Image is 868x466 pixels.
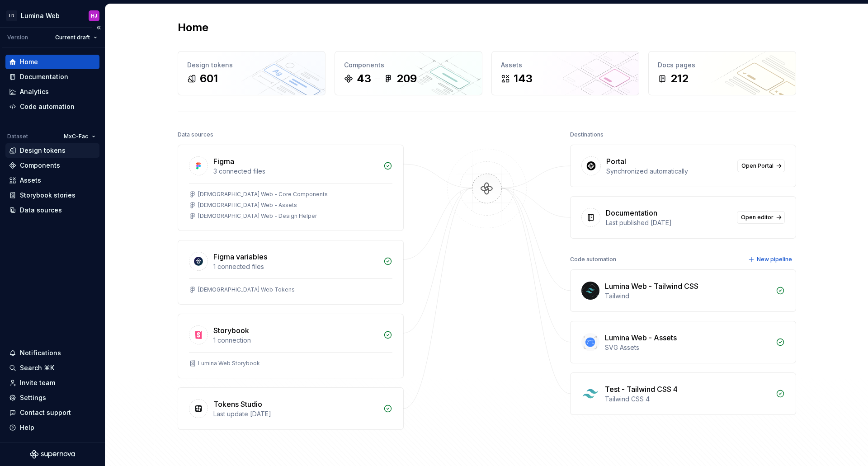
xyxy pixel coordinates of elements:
[5,70,99,84] a: Documentation
[213,156,234,167] div: Figma
[335,51,482,95] a: Components43209
[20,393,46,402] div: Settings
[30,450,75,459] svg: Supernova Logo
[20,206,62,215] div: Data sources
[570,128,604,141] div: Destinations
[570,253,616,266] div: Code automation
[606,167,732,176] div: Synchronized automatically
[213,399,262,410] div: Tokens Studio
[20,57,38,66] div: Home
[7,133,28,140] div: Dataset
[5,85,99,99] a: Analytics
[20,348,61,358] div: Notifications
[20,423,34,432] div: Help
[200,71,218,86] div: 601
[606,218,731,227] div: Last published [DATE]
[20,176,41,185] div: Assets
[198,360,260,367] div: Lumina Web Storybook
[737,211,785,224] a: Open editor
[7,34,28,41] div: Version
[178,240,404,305] a: Figma variables1 connected files[DEMOGRAPHIC_DATA] Web Tokens
[20,363,54,372] div: Search ⌘K
[178,387,404,430] a: Tokens StudioLast update [DATE]
[198,202,297,209] div: [DEMOGRAPHIC_DATA] Web - Assets
[213,410,378,419] div: Last update [DATE]
[213,251,267,262] div: Figma variables
[5,391,99,405] a: Settings
[198,191,328,198] div: [DEMOGRAPHIC_DATA] Web - Core Components
[91,12,97,19] div: HJ
[344,61,473,70] div: Components
[20,87,49,96] div: Analytics
[213,325,249,336] div: Storybook
[605,384,678,395] div: Test - Tailwind CSS 4
[187,61,316,70] div: Design tokens
[178,20,208,35] h2: Home
[5,188,99,202] a: Storybook stories
[21,11,60,20] div: Lumina Web
[658,61,787,70] div: Docs pages
[5,361,99,375] button: Search ⌘K
[606,207,657,218] div: Documentation
[5,420,99,435] button: Help
[5,143,99,158] a: Design tokens
[178,145,404,231] a: Figma3 connected files[DEMOGRAPHIC_DATA] Web - Core Components[DEMOGRAPHIC_DATA] Web - Assets[DEM...
[60,130,99,143] button: MxC-Fac
[606,156,626,167] div: Portal
[20,408,71,417] div: Contact support
[20,161,60,170] div: Components
[2,6,103,25] button: LDLumina WebHJ
[198,212,317,220] div: [DEMOGRAPHIC_DATA] Web - Design Helper
[5,158,99,173] a: Components
[741,162,774,169] span: Open Portal
[178,51,325,95] a: Design tokens601
[605,332,677,343] div: Lumina Web - Assets
[737,160,785,172] a: Open Portal
[6,10,17,21] div: LD
[5,173,99,188] a: Assets
[20,378,55,387] div: Invite team
[5,99,99,114] a: Code automation
[198,286,295,293] div: [DEMOGRAPHIC_DATA] Web Tokens
[357,71,371,86] div: 43
[605,395,770,404] div: Tailwind CSS 4
[501,61,630,70] div: Assets
[55,34,90,41] span: Current draft
[5,376,99,390] a: Invite team
[20,191,75,200] div: Storybook stories
[20,146,66,155] div: Design tokens
[605,343,770,352] div: SVG Assets
[514,71,533,86] div: 143
[670,71,689,86] div: 212
[648,51,796,95] a: Docs pages212
[741,214,774,221] span: Open editor
[20,72,68,81] div: Documentation
[51,31,101,44] button: Current draft
[178,314,404,378] a: Storybook1 connectionLumina Web Storybook
[20,102,75,111] div: Code automation
[178,128,213,141] div: Data sources
[64,133,88,140] span: MxC-Fac
[5,55,99,69] a: Home
[213,262,378,271] div: 1 connected files
[213,336,378,345] div: 1 connection
[757,256,792,263] span: New pipeline
[605,292,770,301] div: Tailwind
[605,281,698,292] div: Lumina Web - Tailwind CSS
[491,51,639,95] a: Assets143
[396,71,417,86] div: 209
[745,253,796,266] button: New pipeline
[5,203,99,217] a: Data sources
[5,405,99,420] button: Contact support
[5,346,99,360] button: Notifications
[213,167,378,176] div: 3 connected files
[92,21,105,34] button: Collapse sidebar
